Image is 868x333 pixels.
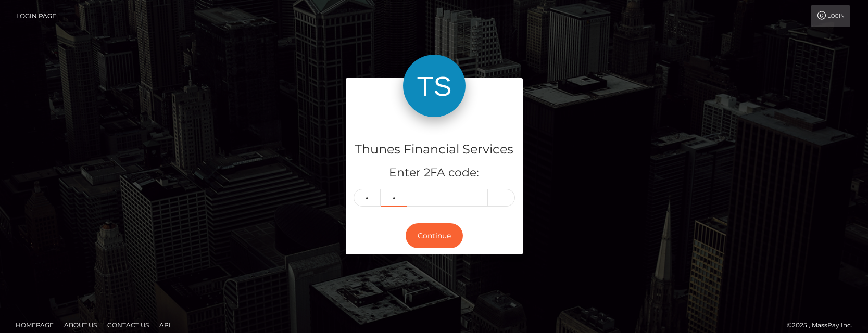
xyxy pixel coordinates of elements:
div: © 2025 , MassPay Inc. [787,319,860,331]
a: Homepage [11,317,58,333]
img: Thunes Financial Services [403,55,466,117]
a: Contact Us [103,317,153,333]
button: Continue [406,223,463,249]
h4: Thunes Financial Services [354,140,515,159]
a: Login Page [16,5,56,27]
a: About Us [60,317,101,333]
h5: Enter 2FA code: [354,165,515,181]
a: API [155,317,175,333]
a: Login [811,5,850,27]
